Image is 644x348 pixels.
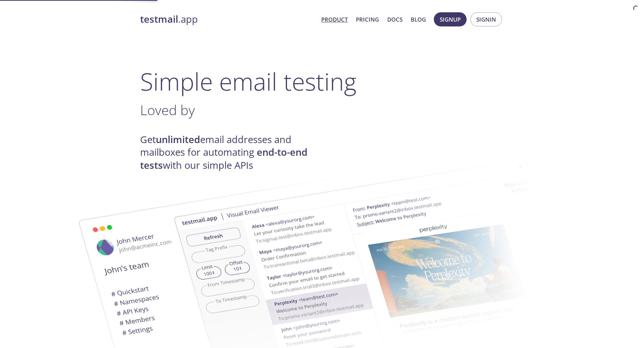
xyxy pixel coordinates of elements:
[140,146,307,171] strong: end-to-end tests
[411,15,426,24] a: Blog
[156,133,200,146] strong: unlimited
[434,12,467,26] button: Signup
[440,15,461,24] span: Signup
[140,101,195,119] span: Loved by
[140,133,322,172] h4: Get email addresses and mailboxes for automating with our simple APIs
[321,15,348,24] a: Product
[476,15,496,24] span: Signin
[387,15,402,24] a: Docs
[140,13,315,26] a: testmail.app
[470,12,502,26] button: Signin
[356,15,379,24] a: Pricing
[140,13,178,26] strong: testmail
[140,67,504,96] h1: Simple email testing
